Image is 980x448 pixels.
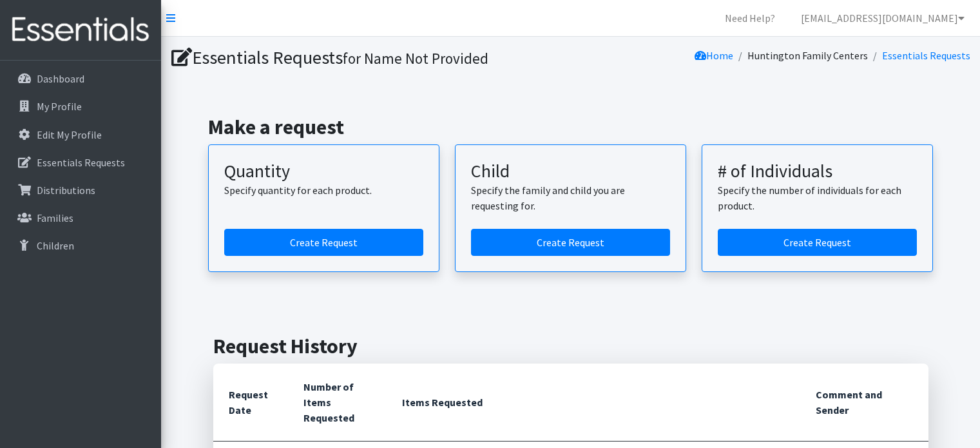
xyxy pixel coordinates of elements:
[5,93,156,119] a: My Profile
[471,161,670,182] h3: Child
[718,229,917,256] a: Create a request by number of individuals
[37,239,74,252] p: Children
[288,364,387,442] th: Number of Items Requested
[5,233,156,258] a: Children
[37,184,95,197] p: Distributions
[5,150,156,175] a: Essentials Requests
[5,177,156,203] a: Distributions
[471,229,670,256] a: Create a request for a child or family
[5,8,156,52] img: HumanEssentials
[37,211,73,224] p: Families
[213,364,289,442] th: Request Date
[5,66,156,92] a: Dashboard
[5,122,156,148] a: Edit My Profile
[5,205,156,231] a: Families
[171,46,566,69] h1: Essentials Requests
[882,49,970,62] a: Essentials Requests
[695,49,733,62] a: Home
[718,182,917,213] p: Specify the number of individuals for each product.
[343,49,488,68] small: for Name Not Provided
[37,72,84,85] p: Dashboard
[208,115,933,139] h2: Make a request
[224,182,423,198] p: Specify quantity for each product.
[791,5,975,31] a: [EMAIL_ADDRESS][DOMAIN_NAME]
[715,5,785,31] a: Need Help?
[471,182,670,213] p: Specify the family and child you are requesting for.
[800,364,928,442] th: Comment and Sender
[224,229,423,256] a: Create a request by quantity
[387,364,800,442] th: Items Requested
[37,100,82,113] p: My Profile
[213,334,928,358] h2: Request History
[718,161,917,182] h3: # of Individuals
[37,156,125,169] p: Essentials Requests
[747,49,868,62] a: Huntington Family Centers
[37,128,102,141] p: Edit My Profile
[224,161,423,182] h3: Quantity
